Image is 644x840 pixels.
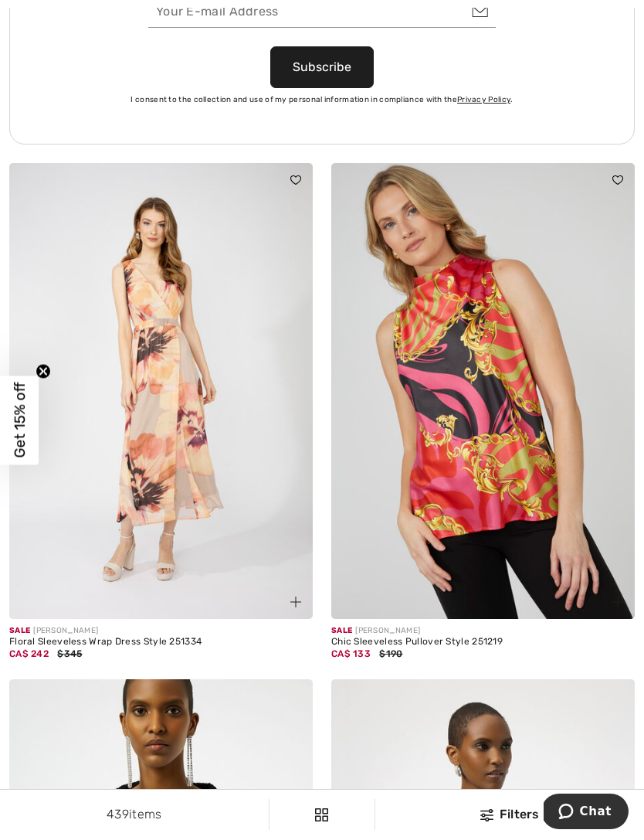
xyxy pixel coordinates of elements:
[57,648,82,659] span: $345
[11,383,29,458] span: Get 15% off
[379,648,402,659] span: $190
[9,637,313,648] div: Floral Sleeveless Wrap Dress Style 251334
[457,95,510,104] a: Privacy Policy
[9,626,30,635] span: Sale
[331,626,352,635] span: Sale
[331,163,635,619] img: Chic Sleeveless Pullover Style 251219. Pink/red
[107,807,129,821] span: 439
[612,175,623,185] img: heart_black_full.svg
[331,637,635,648] div: Chic Sleeveless Pullover Style 251219
[385,805,635,824] div: Filters
[9,648,49,659] span: CA$ 242
[290,175,301,185] img: heart_black_full.svg
[290,597,301,607] img: plus_v2.svg
[331,625,635,637] div: [PERSON_NAME]
[315,808,328,821] img: Filters
[612,597,623,607] img: plus_v2.svg
[9,163,313,619] img: Floral Sleeveless Wrap Dress Style 251334. Butter/pink
[480,809,493,821] img: Filters
[544,794,629,832] iframe: Opens a widget where you can chat to one of our agents
[36,363,51,379] button: Close teaser
[9,625,313,637] div: [PERSON_NAME]
[331,648,371,659] span: CA$ 133
[270,46,374,88] button: Subscribe
[130,94,513,106] label: I consent to the collection and use of my personal information in compliance with the .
